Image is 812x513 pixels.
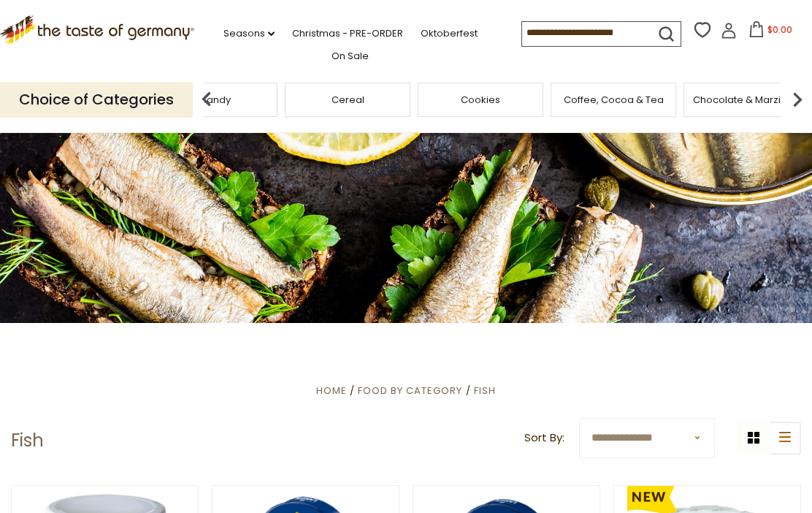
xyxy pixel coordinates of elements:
a: Cookies [461,94,500,105]
a: Seasons [223,26,275,42]
a: Oktoberfest [421,26,478,42]
a: Fish [474,384,496,398]
span: $0.00 [767,23,792,36]
h1: Fish [11,430,44,452]
a: Cereal [332,94,364,105]
a: Candy [199,94,231,105]
button: $0.00 [740,21,802,43]
img: previous arrow [192,85,221,114]
a: Christmas - PRE-ORDER [292,26,403,42]
a: Home [316,384,347,398]
a: Chocolate & Marzipan [693,94,800,105]
a: Food By Category [358,384,462,398]
label: Sort By: [524,429,564,447]
a: On Sale [332,48,369,64]
img: next arrow [783,85,812,114]
a: Coffee, Cocoa & Tea [564,94,664,105]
